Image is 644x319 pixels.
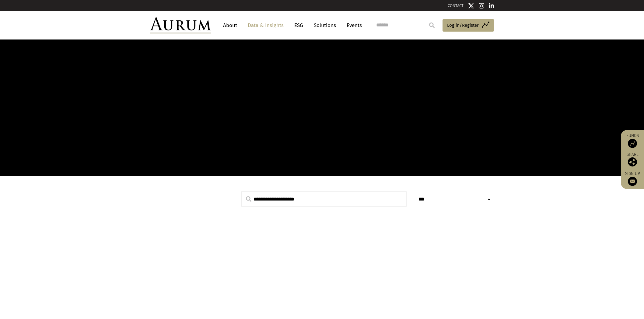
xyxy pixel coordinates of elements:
[447,22,479,29] span: Log in/Register
[291,20,306,31] a: ESG
[344,20,362,31] a: Events
[426,19,438,31] input: Submit
[479,3,484,9] img: Instagram icon
[628,139,637,148] img: Access Funds
[624,171,641,186] a: Sign up
[150,17,211,33] img: Aurum
[245,20,287,31] a: Data & Insights
[624,153,641,166] div: Share
[468,3,474,9] img: Twitter icon
[628,177,637,186] img: Sign up to our newsletter
[489,3,494,9] img: Linkedin icon
[448,3,464,8] a: CONTACT
[624,133,641,148] a: Funds
[311,20,339,31] a: Solutions
[220,20,240,31] a: About
[246,196,251,202] img: search.svg
[443,19,494,32] a: Log in/Register
[628,157,637,166] img: Share this post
